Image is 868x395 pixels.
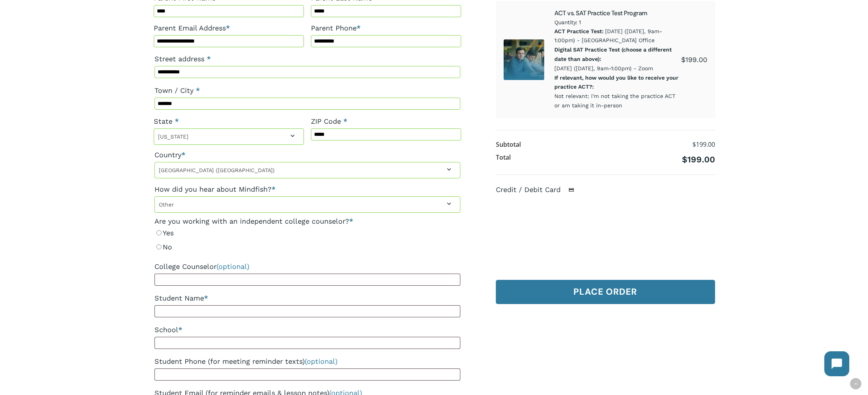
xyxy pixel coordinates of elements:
span: State [154,128,304,145]
dt: If relevant, how would you like to receive your practice ACT?: [554,73,679,92]
iframe: Chatbot [817,343,857,384]
abbr: required [349,217,353,225]
label: Street address [154,52,460,66]
label: College Counselor [154,260,460,274]
span: $ [692,140,696,149]
span: Other [155,199,460,210]
label: No [154,240,460,254]
dt: ACT Practice Test: [554,27,604,36]
abbr: required [207,55,211,63]
span: Quantity: 1 [554,18,681,27]
input: Yes [156,230,162,235]
img: ACT SAT Pactice Test 1 [504,39,544,80]
abbr: required [196,86,200,94]
span: United States (US) [155,164,460,176]
label: ZIP Code [311,114,461,128]
label: School [154,323,460,337]
img: Credit / Debit Card [564,185,579,194]
span: Other [154,196,460,213]
label: Yes [154,226,460,240]
span: $ [681,55,685,64]
span: Colorado [154,131,304,142]
bdi: 199.00 [681,55,707,64]
a: ACT vs. SAT Practice Test Program [554,9,648,17]
label: State [154,114,304,128]
span: (optional) [305,357,337,365]
label: Town / City [154,84,460,98]
p: Not relevant: I'm not taking the practice ACT or am taking it in-person [554,73,681,110]
label: Student Name [154,291,460,305]
label: Credit / Debit Card [496,185,582,194]
p: [DATE] ([DATE], 9am-1:00pm) - [GEOGRAPHIC_DATA] Office [554,27,681,46]
label: How did you hear about Mindfish? [154,182,460,196]
span: Country [154,162,460,178]
bdi: 199.00 [692,140,715,149]
th: Subtotal [496,138,521,151]
span: $ [682,155,687,164]
label: Parent Phone [311,21,461,35]
button: Place order [496,280,715,304]
label: Student Phone (for meeting reminder texts) [154,354,460,368]
dt: Digital SAT Practice Test (choose a different date than above): [554,45,679,64]
abbr: required [343,117,347,125]
iframe: Secure payment input frame [501,202,706,267]
label: Parent Email Address [154,21,304,35]
th: Total [496,151,511,166]
abbr: required [175,117,179,125]
input: No [156,244,162,249]
legend: Are you working with an independent college counselor? [154,217,353,226]
span: (optional) [217,262,249,270]
label: Country [154,148,460,162]
bdi: 199.00 [682,155,715,164]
